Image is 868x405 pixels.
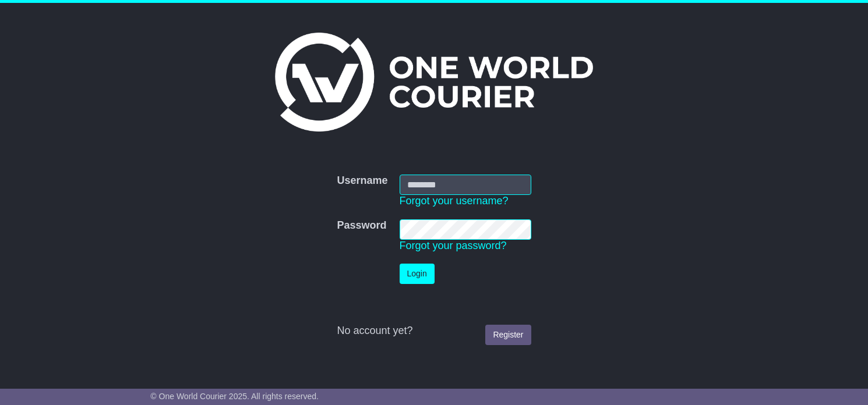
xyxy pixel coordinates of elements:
a: Forgot your username? [400,195,509,207]
img: One World [275,33,593,132]
label: Username [337,175,387,187]
div: No account yet? [337,325,531,337]
label: Password [337,219,386,232]
button: Login [400,264,435,284]
a: Register [485,325,531,345]
a: Forgot your password? [400,240,507,251]
span: © One World Courier 2025. All rights reserved. [150,392,319,401]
